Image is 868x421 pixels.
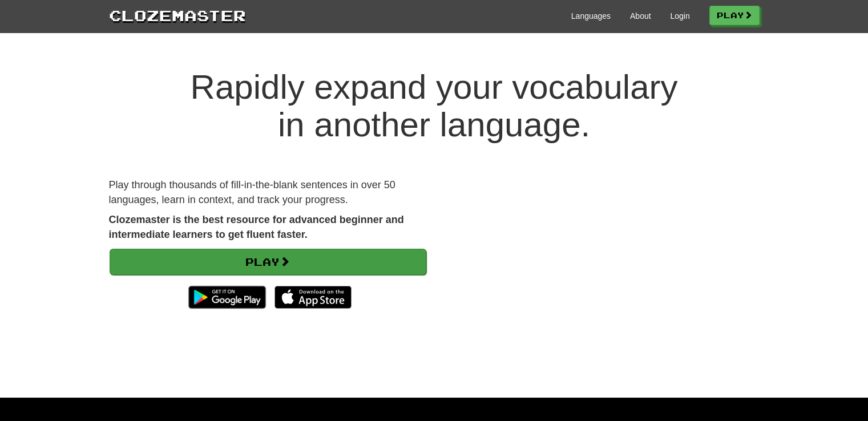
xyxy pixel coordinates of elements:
[109,5,246,26] a: Clozemaster
[110,249,426,275] a: Play
[571,10,611,22] a: Languages
[109,214,404,240] strong: Clozemaster is the best resource for advanced beginner and intermediate learners to get fluent fa...
[109,178,426,207] p: Play through thousands of fill-in-the-blank sentences in over 50 languages, learn in context, and...
[183,280,271,314] img: Get it on Google Play
[274,286,352,309] img: Download_on_the_App_Store_Badge_US-UK_135x40-25178aeef6eb6b83b96f5f2d004eda3bffbb37122de64afbaef7...
[630,10,651,22] a: About
[670,10,689,22] a: Login
[709,6,760,25] a: Play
